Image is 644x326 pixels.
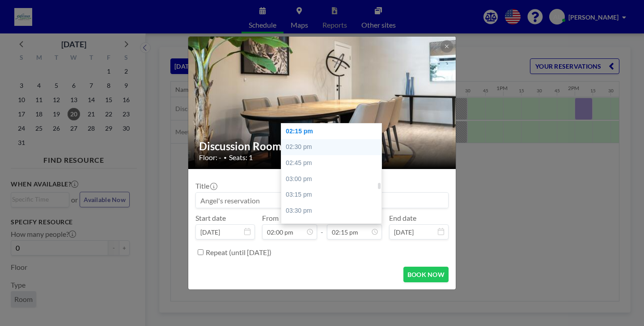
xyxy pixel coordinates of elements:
label: Start date [195,214,226,223]
div: 02:15 pm [281,124,386,140]
div: 03:15 pm [281,187,386,203]
div: 03:45 pm [281,219,386,235]
button: BOOK NOW [403,267,449,282]
div: 03:30 pm [281,203,386,219]
div: 02:30 pm [281,139,386,155]
div: 02:45 pm [281,155,386,171]
span: - [321,217,323,236]
label: From [262,214,279,223]
span: Seats: 1 [229,153,253,162]
span: Floor: - [199,153,221,162]
img: 537.jpg [188,14,457,192]
label: Repeat (until [DATE]) [206,248,271,257]
div: 03:00 pm [281,171,386,187]
input: Angel's reservation [196,193,448,208]
label: Title [195,182,216,190]
span: • [224,154,227,161]
h2: Discussion Room [199,140,446,153]
label: End date [389,214,416,223]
